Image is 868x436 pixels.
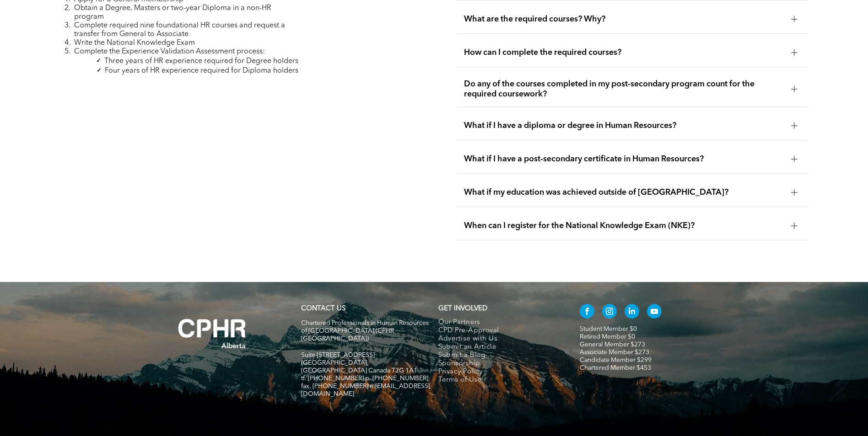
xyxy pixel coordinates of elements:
span: [GEOGRAPHIC_DATA], [GEOGRAPHIC_DATA] Canada T2G 1A1 [301,360,417,374]
span: When can I register for the National Knowledge Exam (NKE)? [464,221,784,231]
a: facebook [580,304,594,321]
span: GET INVOLVED [438,305,487,312]
a: instagram [602,304,617,321]
span: Write the National Knowledge Exam [74,39,195,47]
img: A white background with a few lines on it [160,300,265,367]
a: Retired Member $0 [580,334,635,340]
span: How can I complete the required courses? [464,48,784,58]
a: CPD Pre-Approval [438,327,561,335]
a: Associate Member $273 [580,349,649,356]
a: Student Member $0 [580,326,637,332]
a: Candidate Member $299 [580,357,652,363]
span: What if I have a diploma or degree in Human Resources? [464,121,784,131]
span: Suite [STREET_ADDRESS] [301,352,375,358]
span: Four years of HR experience required for Diploma holders [105,67,298,74]
a: Our Partners [438,319,561,327]
a: Submit a Blog [438,351,561,360]
a: General Member $273 [580,341,645,348]
a: Sponsorship [438,360,561,368]
span: tf. [PHONE_NUMBER] p. [PHONE_NUMBER] [301,375,428,382]
span: Chartered Professionals in Human Resources of [GEOGRAPHIC_DATA] (CPHR [GEOGRAPHIC_DATA]) [301,320,429,342]
span: What if I have a post-secondary certificate in Human Resources? [464,154,784,164]
a: linkedin [625,304,639,321]
span: Obtain a Degree, Masters or two-year Diploma in a non-HR program [74,5,271,21]
span: Complete the Experience Validation Assessment process: [74,48,265,55]
a: CONTACT US [301,305,345,312]
a: Chartered Member $453 [580,365,651,371]
a: youtube [647,304,662,321]
span: What if my education was achieved outside of [GEOGRAPHIC_DATA]? [464,187,784,197]
a: Submit an Article [438,343,561,351]
span: Three years of HR experience required for Degree holders [104,58,298,65]
a: Privacy Policy [438,368,561,376]
span: Complete required nine foundational HR courses and request a transfer from General to Associate [74,22,285,38]
span: What are the required courses? Why? [464,14,784,24]
a: Terms of Use [438,376,561,384]
span: fax. [PHONE_NUMBER] e:[EMAIL_ADDRESS][DOMAIN_NAME] [301,383,430,397]
a: Advertise with Us [438,335,561,343]
span: Do any of the courses completed in my post-secondary program count for the required coursework? [464,79,784,99]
